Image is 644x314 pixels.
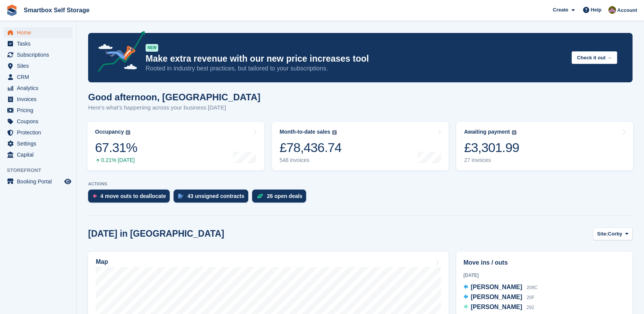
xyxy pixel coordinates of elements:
[92,31,145,75] img: price-adjustments-announcement-icon-8257ccfd72463d97f412b2fc003d46551f7dbcb40ab6d574587a9cd5c0d94...
[4,176,72,187] a: menu
[17,138,63,149] span: Settings
[95,140,137,155] div: 67.31%
[553,6,568,14] span: Create
[17,94,63,105] span: Invoices
[4,83,72,93] a: menu
[464,293,534,303] a: [PERSON_NAME] 20F
[95,157,137,164] div: 0.21% [DATE]
[512,130,516,135] img: icon-info-grey-7440780725fd019a000dd9b08b2336e03edf1995a4989e88bcd33f0948082b44.svg
[17,149,63,160] span: Capital
[88,182,633,186] p: ACTIONS
[608,230,623,238] span: Corby
[21,4,93,16] a: Smartbox Self Storage
[6,5,18,16] img: stora-icon-8386f47178a22dfd0bd8f6a31ec36ba5ce8667c1dd55bd0f319d3a0aa187defe.svg
[464,283,537,293] a: [PERSON_NAME] 209C
[17,105,63,116] span: Pricing
[4,27,72,38] a: menu
[88,92,261,102] h1: Good afternoon, [GEOGRAPHIC_DATA]
[17,27,63,38] span: Home
[88,103,261,112] p: Here's what's happening across your business [DATE]
[126,130,130,135] img: icon-info-grey-7440780725fd019a000dd9b08b2336e03edf1995a4989e88bcd33f0948082b44.svg
[4,116,72,127] a: menu
[526,295,534,300] span: 20F
[96,258,108,265] h2: Map
[88,190,174,206] a: 4 move outs to deallocate
[464,272,625,279] div: [DATE]
[280,157,342,164] div: 548 invoices
[146,44,158,52] div: NEW
[272,122,449,170] a: Month-to-date sales £78,436.74 548 invoices
[464,157,519,164] div: 27 invoices
[4,38,72,49] a: menu
[591,6,601,14] span: Help
[63,177,72,186] a: Preview store
[257,193,263,199] img: deal-1b604bf984904fb50ccaf53a9ad4b4a5d6e5aea283cecdc64d6e3604feb123c2.svg
[17,116,63,127] span: Coupons
[88,229,224,239] h2: [DATE] in [GEOGRAPHIC_DATA]
[17,72,63,82] span: CRM
[17,61,63,71] span: Sites
[597,230,608,238] span: Site:
[4,127,72,138] a: menu
[464,140,519,155] div: £3,301.99
[4,149,72,160] a: menu
[93,194,97,198] img: move_outs_to_deallocate_icon-f764333ba52eb49d3ac5e1228854f67142a1ed5810a6f6cc68b1a99e826820c5.svg
[95,129,124,135] div: Occupancy
[146,53,565,64] p: Make extra revenue with our new price increases tool
[4,105,72,116] a: menu
[456,122,633,170] a: Awaiting payment £3,301.99 27 invoices
[146,64,565,73] p: Rooted in industry best practices, but tailored to your subscriptions.
[526,285,537,290] span: 209C
[17,176,63,187] span: Booking Portal
[252,190,310,206] a: 26 open deals
[4,138,72,149] a: menu
[572,51,617,64] button: Check it out →
[471,294,522,300] span: [PERSON_NAME]
[174,190,252,206] a: 43 unsigned contracts
[280,129,330,135] div: Month-to-date sales
[187,193,244,199] div: 43 unsigned contracts
[617,7,637,14] span: Account
[17,127,63,138] span: Protection
[471,304,522,310] span: [PERSON_NAME]
[267,193,303,199] div: 26 open deals
[100,193,166,199] div: 4 move outs to deallocate
[17,83,63,93] span: Analytics
[464,129,510,135] div: Awaiting payment
[526,305,534,310] span: 292
[464,258,625,267] h2: Move ins / outs
[332,130,337,135] img: icon-info-grey-7440780725fd019a000dd9b08b2336e03edf1995a4989e88bcd33f0948082b44.svg
[87,122,264,170] a: Occupancy 67.31% 0.21% [DATE]
[4,72,72,82] a: menu
[464,303,534,312] a: [PERSON_NAME] 292
[471,284,522,290] span: [PERSON_NAME]
[17,38,63,49] span: Tasks
[4,94,72,105] a: menu
[7,167,76,174] span: Storefront
[608,6,616,14] img: Kayleigh Devlin
[178,194,184,198] img: contract_signature_icon-13c848040528278c33f63329250d36e43548de30e8caae1d1a13099fd9432cc5.svg
[17,49,63,60] span: Subscriptions
[280,140,342,155] div: £78,436.74
[4,49,72,60] a: menu
[593,227,633,240] button: Site: Corby
[4,61,72,71] a: menu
